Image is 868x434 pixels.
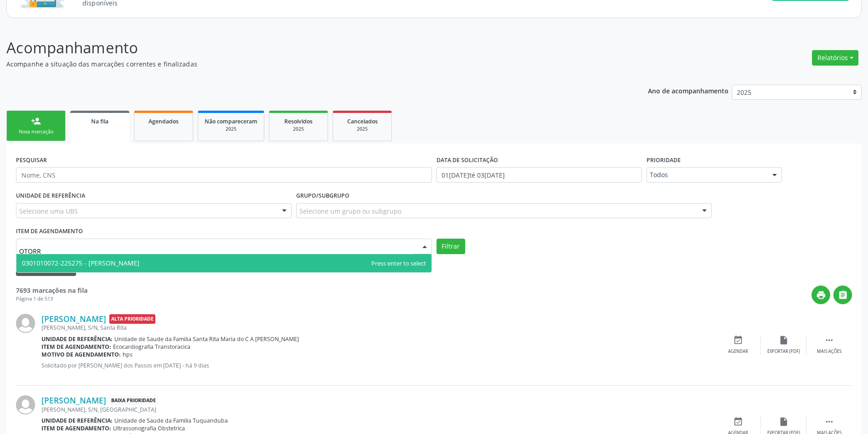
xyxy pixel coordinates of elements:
[91,117,108,125] span: Na fila
[41,351,121,358] b: Motivo de agendamento:
[41,314,106,324] a: [PERSON_NAME]
[347,117,378,125] span: Cancelados
[41,417,113,424] b: Unidade de referência:
[824,335,834,345] i: 
[16,153,47,167] label: PESQUISAR
[648,85,729,96] p: Ano de acompanhamento
[109,396,158,405] span: Baixa Prioridade
[437,153,498,167] label: DATA DE SOLICITAÇÃO
[16,314,35,333] img: img
[31,116,41,126] div: person_add
[41,335,113,343] b: Unidade de referência:
[41,362,715,369] p: Solicitado por [PERSON_NAME] dos Passos em [DATE] - há 9 dias
[767,348,800,355] div: Exportar (PDF)
[41,406,715,414] div: [PERSON_NAME], S/N, [GEOGRAPHIC_DATA]
[19,206,78,216] span: Selecione uma UBS
[833,286,852,304] button: 
[16,225,83,239] label: Item de agendamento
[276,126,321,133] div: 2025
[650,170,763,179] span: Todos
[299,206,401,216] span: Selecione um grupo ou subgrupo
[728,348,748,355] div: Agendar
[296,189,349,203] label: Grupo/Subgrupo
[19,242,413,260] input: Selecionar procedimento
[816,290,826,300] i: print
[114,335,299,343] span: Unidade de Saude da Familia Santa Rita Maria do C A [PERSON_NAME]
[41,424,111,432] b: Item de agendamento:
[284,117,313,125] span: Resolvidos
[824,417,834,427] i: 
[16,189,85,203] label: UNIDADE DE REFERÊNCIA
[812,50,858,66] button: Relatórios
[838,290,848,300] i: 
[16,167,432,183] input: Nome, CNS
[812,286,830,304] button: print
[205,126,257,133] div: 2025
[779,335,789,345] i: insert_drive_file
[123,351,133,358] span: hps
[16,295,87,303] div: Página 1 de 513
[149,117,179,125] span: Agendados
[41,343,111,351] b: Item de agendamento:
[13,128,59,135] div: Nova marcação
[733,417,743,427] i: event_available
[113,343,190,351] span: Ecocardiografia Transtoracica
[205,117,257,125] span: Não compareceram
[22,259,139,267] span: 0301010072-225275 - [PERSON_NAME]
[779,417,789,427] i: insert_drive_file
[339,126,385,133] div: 2025
[109,314,155,324] span: Alta Prioridade
[41,395,106,405] a: [PERSON_NAME]
[817,348,842,355] div: Mais ações
[41,324,715,332] div: [PERSON_NAME], S/N, Santa Rita
[437,239,465,254] button: Filtrar
[113,424,185,432] span: Ultrassonografia Obstetrica
[733,335,743,345] i: event_available
[437,167,642,183] input: Selecione um intervalo
[647,153,681,167] label: Prioridade
[6,59,605,69] p: Acompanhe a situação das marcações correntes e finalizadas
[6,36,605,59] p: Acompanhamento
[16,286,87,295] strong: 7693 marcações na fila
[114,417,228,424] span: Unidade de Saude da Familia Tuquanduba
